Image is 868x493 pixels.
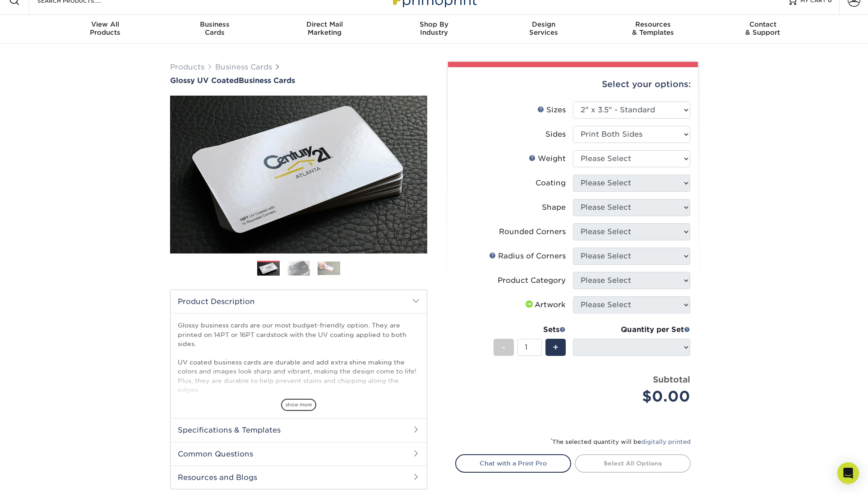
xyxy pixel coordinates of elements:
[580,386,690,407] div: $0.00
[494,324,566,335] div: Sets
[653,374,690,384] strong: Subtotal
[51,20,160,37] div: Products
[270,20,379,28] span: Direct Mail
[171,442,427,465] h2: Common Questions
[170,63,204,71] a: Products
[573,324,690,335] div: Quantity per Set
[379,20,489,37] div: Industry
[489,15,598,44] a: DesignServices
[171,418,427,442] h2: Specifications & Templates
[160,20,270,37] div: Cards
[708,20,817,37] div: & Support
[2,465,77,490] iframe: Google Customer Reviews
[171,290,427,313] h2: Product Description
[455,454,571,472] a: Chat with a Print Pro
[598,15,708,44] a: Resources& Templates
[575,454,691,472] a: Select All Options
[489,251,566,262] div: Radius of Corners
[287,260,310,276] img: Business Cards 02
[51,20,160,28] span: View All
[318,261,340,275] img: Business Cards 03
[524,299,566,310] div: Artwork
[489,20,598,37] div: Services
[455,67,691,101] div: Select your options:
[542,202,566,213] div: Shape
[598,20,708,37] div: & Templates
[270,20,379,37] div: Marketing
[489,20,598,28] span: Design
[281,399,316,411] span: show more
[379,20,489,28] span: Shop By
[178,321,420,440] p: Glossy business cards are our most budget-friendly option. They are printed on 14PT or 16PT cards...
[837,462,859,484] div: Open Intercom Messenger
[553,341,559,354] span: +
[529,153,566,164] div: Weight
[502,341,506,354] span: -
[171,465,427,489] h2: Resources and Blogs
[170,76,239,85] span: Glossy UV Coated
[51,15,160,44] a: View AllProducts
[379,15,489,44] a: Shop ByIndustry
[545,129,566,140] div: Sides
[708,15,817,44] a: Contact& Support
[536,178,566,189] div: Coating
[708,20,817,28] span: Contact
[550,438,691,445] small: The selected quantity will be
[537,105,566,115] div: Sizes
[270,15,379,44] a: Direct MailMarketing
[498,275,566,286] div: Product Category
[160,20,270,28] span: Business
[215,63,272,71] a: Business Cards
[160,15,270,44] a: BusinessCards
[598,20,708,28] span: Resources
[170,76,427,85] h1: Business Cards
[170,76,427,85] a: Glossy UV CoatedBusiness Cards
[170,46,427,303] img: Glossy UV Coated 01
[641,438,691,445] a: digitally printed
[499,226,566,237] div: Rounded Corners
[257,258,280,280] img: Business Cards 01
